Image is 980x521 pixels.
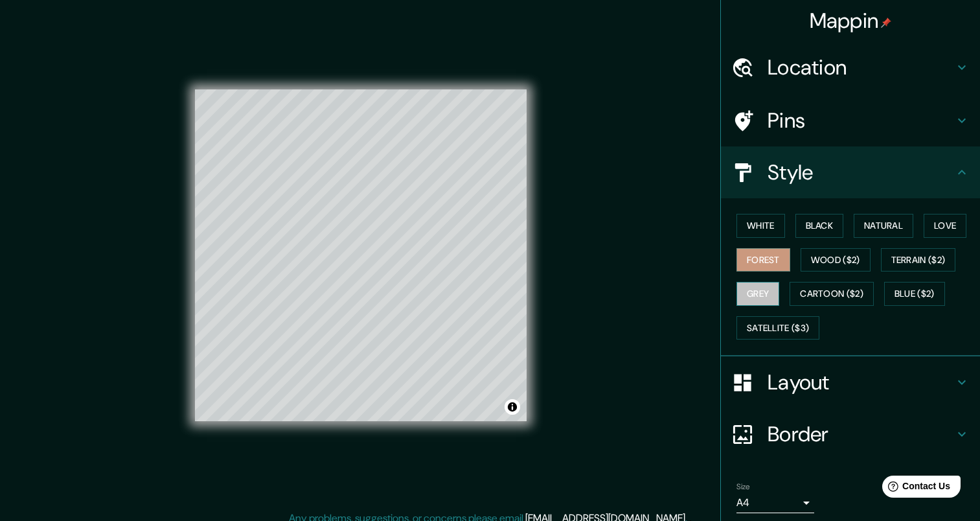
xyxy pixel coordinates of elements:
button: Natural [854,214,913,238]
button: Love [924,214,966,238]
button: Blue ($2) [884,282,945,306]
img: pin-icon.png [881,17,891,28]
div: Layout [721,356,980,408]
div: Pins [721,95,980,146]
h4: Mappin [810,8,892,34]
button: White [736,214,785,238]
div: Border [721,408,980,460]
button: Black [795,214,844,238]
button: Satellite ($3) [736,316,819,340]
label: Size [736,481,750,492]
button: Grey [736,282,779,306]
h4: Pins [768,108,954,133]
button: Cartoon ($2) [790,282,874,306]
h4: Border [768,421,954,447]
h4: Location [768,54,954,80]
h4: Layout [768,369,954,395]
h4: Style [768,159,954,185]
div: Location [721,41,980,93]
div: A4 [736,492,814,513]
div: Style [721,146,980,198]
iframe: Help widget launcher [865,470,966,507]
button: Terrain ($2) [881,248,956,272]
button: Wood ($2) [801,248,871,272]
button: Toggle attribution [505,399,520,415]
button: Forest [736,248,790,272]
